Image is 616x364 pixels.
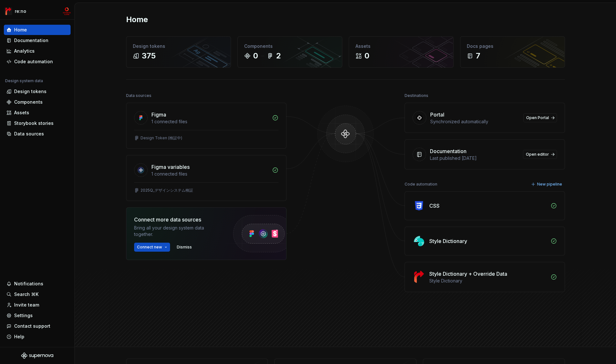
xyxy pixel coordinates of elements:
img: mc-develop [63,7,71,15]
div: Assets [355,43,447,49]
div: Data sources [14,131,44,137]
div: Design tokens [14,88,47,95]
div: Portal [430,111,444,118]
div: Bring all your design system data together. [134,225,221,238]
a: Docs pages7 [460,36,565,68]
div: 0 [253,51,258,61]
div: 2 [276,51,281,61]
div: Analytics [14,48,35,54]
a: Data sources [4,129,71,139]
a: Storybook stories [4,118,71,128]
div: Style Dictionary + Override Data [429,270,507,278]
div: Components [244,43,336,49]
h2: Home [126,14,148,25]
span: Connect new [137,245,162,250]
button: Connect new [134,243,170,252]
div: CSS [429,202,440,210]
div: Design tokens [133,43,224,49]
div: Code automation [405,180,437,189]
a: Settings [4,310,71,321]
div: Components [14,99,43,105]
a: Documentation [4,35,71,46]
button: re:nomc-develop [1,4,73,18]
div: Assets [14,109,29,116]
div: Invite team [14,302,39,308]
div: Help [14,334,24,340]
a: Home [4,25,71,35]
div: Design system data [5,78,43,83]
div: Storybook stories [14,120,54,126]
span: Open Portal [526,115,549,120]
a: Open editor [523,150,557,159]
button: Notifications [4,279,71,289]
button: Contact support [4,321,71,331]
button: Search ⌘K [4,289,71,299]
a: Design tokens375 [126,36,231,68]
div: Search ⌘K [14,291,38,298]
div: 2025Q_デザインシステム検証 [141,188,193,193]
div: Figma [151,111,166,118]
div: Synchronized automatically [430,118,519,125]
div: 0 [364,51,369,61]
div: Documentation [430,147,466,155]
a: Assets [4,108,71,118]
a: Analytics [4,46,71,56]
div: Last published [DATE] [430,155,519,161]
div: Settings [14,312,33,319]
button: New pipeline [529,180,565,189]
button: Help [4,332,71,342]
div: re:no [15,8,26,14]
a: Design tokens [4,86,71,97]
div: Figma variables [151,163,190,171]
a: Components02 [237,36,342,68]
a: Figma variables1 connected files2025Q_デザインシステム検証 [126,155,287,201]
div: Home [14,27,27,33]
span: Dismiss [177,245,192,250]
div: 1 connected files [151,171,268,177]
div: Design Token (検証中) [141,135,182,141]
svg: Supernova Logo [21,352,53,359]
a: Figma1 connected filesDesign Token (検証中) [126,103,287,149]
div: Style Dictionary [429,237,467,245]
button: Dismiss [174,243,195,252]
img: 4ec385d3-6378-425b-8b33-6545918efdc5.png [4,7,12,15]
div: Style Dictionary [429,278,547,284]
div: 1 connected files [151,118,268,125]
div: 375 [142,51,156,61]
div: Data sources [126,91,151,100]
div: Connect more data sources [134,216,221,223]
a: Assets0 [349,36,454,68]
div: Notifications [14,281,43,287]
div: 7 [476,51,480,61]
div: Contact support [14,323,50,329]
div: Docs pages [467,43,558,49]
div: Documentation [14,37,48,44]
div: Destinations [405,91,428,100]
a: Invite team [4,300,71,310]
span: New pipeline [537,182,562,187]
span: Open editor [526,152,549,157]
a: Open Portal [523,113,557,122]
div: Code automation [14,58,53,65]
a: Code automation [4,56,71,67]
a: Components [4,97,71,107]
